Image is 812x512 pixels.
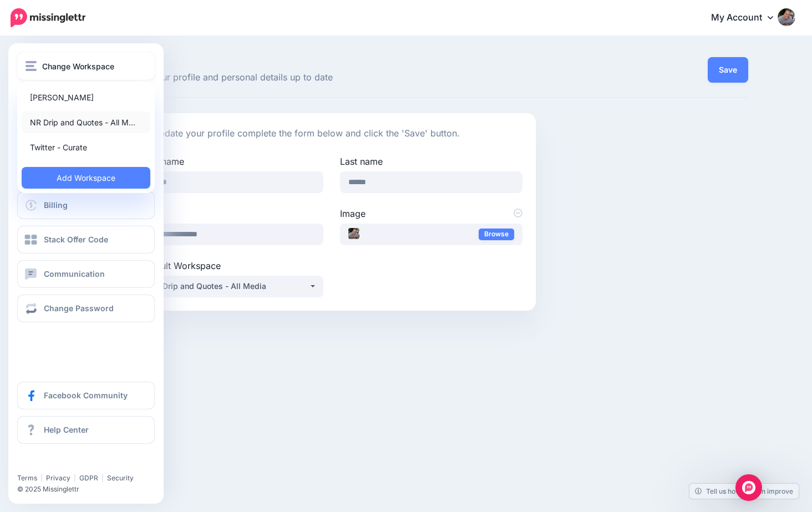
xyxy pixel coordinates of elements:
a: Security [107,474,134,482]
button: Save [708,57,748,83]
span: Keep your profile and personal details up to date [128,70,536,85]
span: Communication [44,269,105,278]
a: Tell us how we can improve [689,484,799,499]
label: Default Workspace [141,259,323,272]
a: [PERSON_NAME] [22,87,150,108]
a: Stack Offer Code [17,226,155,254]
span: Billing [44,200,68,210]
span: Help Center [44,425,89,434]
li: © 2025 Missinglettr [17,484,163,495]
span: Facebook Community [44,391,128,400]
p: To update your profile complete the form below and click the 'Save' button. [141,126,523,141]
a: Communication [17,260,155,288]
a: Browse [479,229,514,240]
div: Open Intercom Messenger [735,474,762,501]
button: NR Drip and Quotes - All Media [141,276,323,297]
button: Change Workspace [17,52,155,80]
span: Profile [128,54,536,65]
img: menu.png [26,61,37,71]
div: NR Drip and Quotes - All Media [149,280,309,293]
a: Privacy [46,474,70,482]
a: Help Center [17,416,155,444]
span: | [74,474,76,482]
a: GDPR [79,474,98,482]
img: Missinglettr [11,8,85,27]
a: My Account [700,4,795,32]
a: NR Drip and Quotes - All M… [22,111,150,133]
label: Last name [340,155,522,168]
span: | [101,474,104,482]
a: Facebook Community [17,382,155,409]
span: Change Workspace [42,60,114,73]
a: Add Workspace [22,167,150,189]
span: | [40,474,43,482]
iframe: Twitter Follow Button [17,458,103,469]
label: First name [141,155,323,168]
label: Email [141,207,323,220]
a: Change Password [17,295,155,322]
a: Billing [17,191,155,219]
a: Twitter - Curate [22,136,150,158]
a: Terms [17,474,37,482]
span: Change Password [44,303,114,313]
label: Image [340,207,522,220]
span: Stack Offer Code [44,235,108,244]
img: 226727_1054355316924_6765_n_thumb.jpg [348,228,359,239]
